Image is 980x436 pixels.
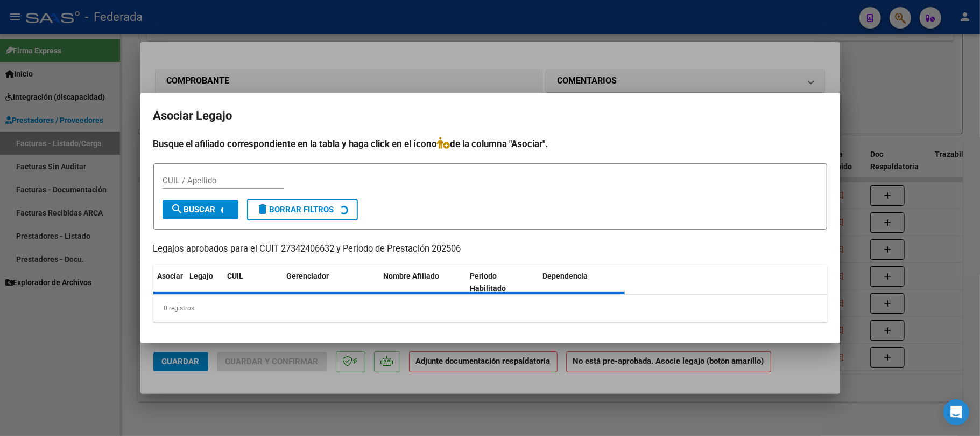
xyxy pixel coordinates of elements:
[257,203,270,216] mat-icon: delete
[283,265,379,300] datatable-header-cell: Gerenciador
[287,272,329,280] span: Gerenciador
[223,265,283,300] datatable-header-cell: CUIL
[466,265,538,300] datatable-header-cell: Periodo Habilitado
[153,265,186,300] datatable-header-cell: Asociar
[153,295,827,322] div: 0 registros
[538,265,625,300] datatable-header-cell: Dependencia
[153,137,827,151] h4: Busque el afiliado correspondiente en la tabla y haga click en el ícono de la columna "Asociar".
[228,272,244,280] span: CUIL
[171,203,184,216] mat-icon: search
[153,243,827,256] p: Legajos aprobados para el CUIT 27342406632 y Período de Prestación 202506
[158,272,184,280] span: Asociar
[247,199,358,220] button: Borrar Filtros
[153,106,827,126] h2: Asociar Legajo
[379,265,466,300] datatable-header-cell: Nombre Afiliado
[257,205,334,214] span: Borrar Filtros
[542,272,588,280] span: Dependencia
[186,265,223,300] datatable-header-cell: Legajo
[470,272,506,293] span: Periodo Habilitado
[163,200,238,219] button: Buscar
[943,399,969,425] div: Open Intercom Messenger
[384,272,440,280] span: Nombre Afiliado
[171,205,216,214] span: Buscar
[190,272,214,280] span: Legajo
